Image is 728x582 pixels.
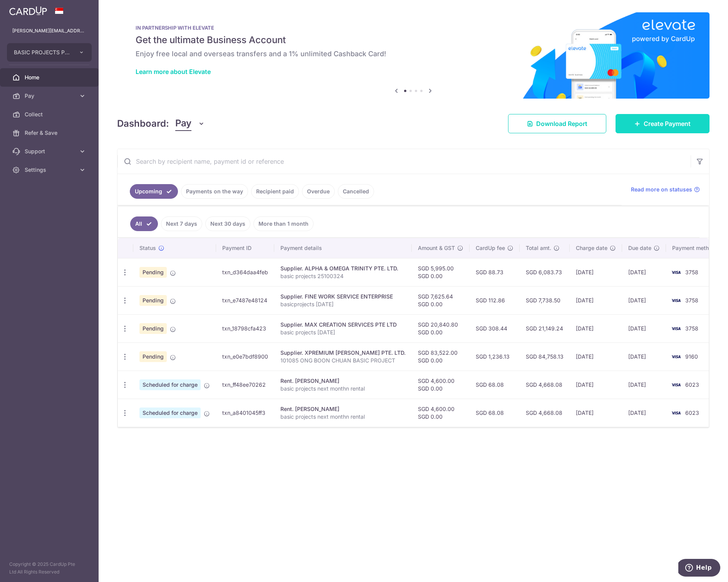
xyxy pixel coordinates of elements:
span: Support [25,148,75,155]
span: Read more on statuses [631,186,692,193]
td: [DATE] [570,314,622,342]
span: Pending [139,323,167,334]
span: Charge date [576,244,607,252]
img: Bank Card [668,352,684,361]
a: Cancelled [338,184,374,199]
td: [DATE] [570,371,622,399]
td: SGD 4,600.00 SGD 0.00 [412,399,470,427]
td: SGD 84,758.13 [520,342,570,371]
img: Bank Card [668,324,684,333]
p: basic projects [DATE] [280,329,406,336]
a: Payments on the way [181,184,248,199]
input: Search by recipient name, payment id or reference [117,149,691,174]
a: Overdue [302,184,335,199]
td: SGD 7,738.50 [520,286,570,314]
span: Refer & Save [25,129,75,137]
span: Create Payment [644,119,691,128]
a: Download Report [508,114,606,133]
td: [DATE] [570,342,622,371]
span: Pending [139,267,167,278]
td: [DATE] [622,399,666,427]
span: Total amt. [526,244,551,252]
span: Download Report [536,119,587,128]
a: Recipient paid [251,184,299,199]
th: Payment details [274,238,412,258]
img: Bank Card [668,296,684,305]
td: SGD 4,668.08 [520,399,570,427]
div: Rent. [PERSON_NAME] [280,377,406,385]
iframe: Opens a widget where you can find more information [678,559,720,578]
span: Pay [25,92,75,100]
a: Upcoming [130,184,178,199]
div: Supplier. ALPHA & OMEGA TRINITY PTE. LTD. [280,265,406,272]
img: Bank Card [668,380,684,389]
a: Read more on statuses [631,186,700,193]
span: Home [25,74,75,81]
span: 6023 [685,409,699,416]
td: txn_ff48ee70262 [216,371,274,399]
a: More than 1 month [253,216,314,231]
td: SGD 5,995.00 SGD 0.00 [412,258,470,286]
div: Rent. [PERSON_NAME] [280,405,406,413]
img: Renovation banner [117,12,710,99]
td: txn_d364daa4feb [216,258,274,286]
img: Bank Card [668,268,684,277]
button: BASIC PROJECTS PTE LTD [7,43,92,62]
span: Amount & GST [418,244,455,252]
td: [DATE] [622,314,666,342]
img: Bank Card [668,408,684,418]
button: Pay [175,116,205,131]
td: [DATE] [570,286,622,314]
td: SGD 308.44 [470,314,520,342]
td: SGD 21,149.24 [520,314,570,342]
td: SGD 68.08 [470,371,520,399]
a: All [130,216,158,231]
p: basic projects 25100324 [280,272,406,280]
span: 3758 [685,325,698,332]
span: 3758 [685,297,698,304]
span: BASIC PROJECTS PTE LTD [14,49,71,56]
td: [DATE] [570,258,622,286]
img: CardUp [9,6,47,15]
a: Learn more about Elevate [136,68,211,75]
p: basicprojects [DATE] [280,300,406,308]
td: SGD 20,840.80 SGD 0.00 [412,314,470,342]
span: 6023 [685,381,699,388]
span: Due date [628,244,651,252]
td: SGD 83,522.00 SGD 0.00 [412,342,470,371]
span: Status [139,244,156,252]
span: Settings [25,166,75,174]
p: basic projects next monthn rental [280,385,406,392]
td: SGD 68.08 [470,399,520,427]
td: [DATE] [570,399,622,427]
p: 101085 ONG BOON CHUAN BASIC PROJECT [280,357,406,364]
td: txn_a8401045ff3 [216,399,274,427]
td: SGD 112.86 [470,286,520,314]
span: CardUp fee [476,244,505,252]
span: Pending [139,295,167,306]
span: Scheduled for charge [139,408,201,418]
td: txn_e7487e48124 [216,286,274,314]
td: SGD 1,236.13 [470,342,520,371]
a: Create Payment [616,114,710,133]
span: 9160 [685,353,698,360]
a: Next 7 days [161,216,202,231]
h4: Dashboard: [117,117,169,131]
p: IN PARTNERSHIP WITH ELEVATE [136,25,691,31]
td: SGD 88.73 [470,258,520,286]
td: txn_e0e7bdf8900 [216,342,274,371]
div: Supplier. MAX CREATION SERVICES PTE LTD [280,321,406,329]
td: [DATE] [622,286,666,314]
td: SGD 7,625.64 SGD 0.00 [412,286,470,314]
td: SGD 4,668.08 [520,371,570,399]
td: SGD 4,600.00 SGD 0.00 [412,371,470,399]
td: [DATE] [622,371,666,399]
span: Scheduled for charge [139,379,201,390]
a: Next 30 days [205,216,250,231]
p: basic projects next monthn rental [280,413,406,421]
div: Supplier. FINE WORK SERVICE ENTERPRISE [280,293,406,300]
span: 3758 [685,269,698,275]
span: Collect [25,111,75,118]
td: txn_18798cfa423 [216,314,274,342]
